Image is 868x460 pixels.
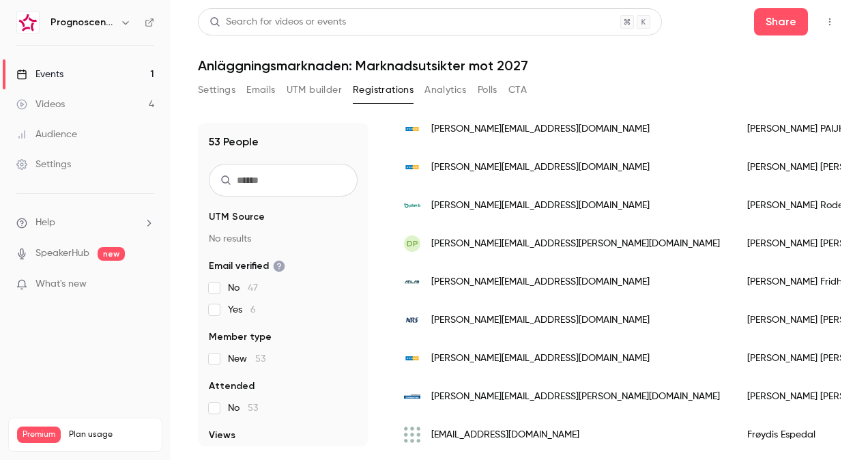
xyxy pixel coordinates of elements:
[404,159,420,175] img: swecon.com
[431,390,720,404] span: [PERSON_NAME][EMAIL_ADDRESS][PERSON_NAME][DOMAIN_NAME]
[16,98,65,111] div: Videos
[431,199,650,213] span: [PERSON_NAME][EMAIL_ADDRESS][DOMAIN_NAME]
[209,232,358,246] p: No results
[228,352,265,366] span: New
[16,128,77,141] div: Audience
[17,12,39,33] img: Prognoscentret | Powered by Hubexo
[228,401,258,415] span: No
[209,210,265,224] span: UTM Source
[209,330,272,344] span: Member type
[209,15,346,29] div: Search for videos or events
[404,121,420,137] img: swecon.com
[16,216,154,230] li: help-dropdown-opener
[209,134,259,150] h1: 53 People
[404,350,420,366] img: swecon.com
[17,427,61,443] span: Premium
[98,247,125,261] span: new
[35,246,89,261] a: SpeakerHub
[228,281,258,295] span: No
[209,379,255,393] span: Attended
[353,79,414,101] button: Registrations
[287,79,342,101] button: UTM builder
[248,403,258,413] span: 53
[255,354,265,364] span: 53
[209,259,285,273] span: Email verified
[228,303,256,317] span: Yes
[508,79,527,101] button: CTA
[404,427,420,443] img: brekkestrand.no
[248,283,258,293] span: 47
[431,122,650,136] span: [PERSON_NAME][EMAIL_ADDRESS][DOMAIN_NAME]
[404,197,420,214] img: planbab.com
[431,313,650,328] span: [PERSON_NAME][EMAIL_ADDRESS][DOMAIN_NAME]
[431,275,650,289] span: [PERSON_NAME][EMAIL_ADDRESS][DOMAIN_NAME]
[50,16,115,29] h6: Prognoscentret | Powered by Hubexo
[69,429,154,440] span: Plan usage
[198,57,841,74] h1: Anläggningsmarknaden: Marknadsutsikter mot 2027
[250,305,256,315] span: 6
[209,429,235,442] span: Views
[35,216,55,230] span: Help
[754,8,808,35] button: Share
[431,160,650,175] span: [PERSON_NAME][EMAIL_ADDRESS][DOMAIN_NAME]
[431,351,650,366] span: [PERSON_NAME][EMAIL_ADDRESS][DOMAIN_NAME]
[198,79,235,101] button: Settings
[424,79,467,101] button: Analytics
[16,158,71,171] div: Settings
[16,68,63,81] div: Events
[404,388,420,405] img: strangbetong.se
[404,312,420,328] img: nordicroadsafety.com
[431,428,579,442] span: [EMAIL_ADDRESS][DOMAIN_NAME]
[246,79,275,101] button: Emails
[431,237,720,251] span: [PERSON_NAME][EMAIL_ADDRESS][PERSON_NAME][DOMAIN_NAME]
[407,238,418,250] span: DP
[138,278,154,291] iframe: Noticeable Trigger
[35,277,87,291] span: What's new
[478,79,497,101] button: Polls
[404,274,420,290] img: anlab.se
